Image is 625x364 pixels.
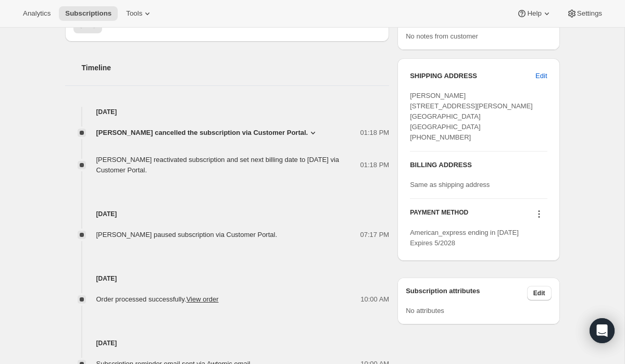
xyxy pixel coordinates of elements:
[410,181,490,189] span: Same as shipping address
[590,318,615,343] div: Open Intercom Messenger
[360,230,390,240] span: 07:17 PM
[17,6,57,21] button: Analytics
[535,71,547,81] span: Edit
[529,68,553,84] button: Edit
[186,295,219,303] a: View order
[126,9,142,18] span: Tools
[59,6,118,21] button: Subscriptions
[65,273,390,284] h4: [DATE]
[560,6,608,21] button: Settings
[577,9,602,18] span: Settings
[360,128,390,138] span: 01:18 PM
[410,71,535,81] h3: SHIPPING ADDRESS
[527,286,552,300] button: Edit
[406,32,478,40] span: No notes from customer
[406,307,444,315] span: No attributes
[96,231,278,239] span: [PERSON_NAME] paused subscription via Customer Portal.
[65,338,390,348] h4: [DATE]
[96,128,319,138] button: [PERSON_NAME] cancelled the subscription via Customer Portal.
[410,208,468,222] h3: PAYMENT METHOD
[96,295,219,303] span: Order processed successfully.
[120,6,159,21] button: Tools
[410,92,533,141] span: [PERSON_NAME] [STREET_ADDRESS][PERSON_NAME] [GEOGRAPHIC_DATA] [GEOGRAPHIC_DATA] [PHONE_NUMBER]
[96,156,340,174] span: [PERSON_NAME] reactivated subscription and set next billing date to [DATE] via Customer Portal.
[410,229,519,247] span: American_express ending in [DATE] Expires 5/2028
[360,160,390,170] span: 01:18 PM
[533,289,545,297] span: Edit
[23,9,51,18] span: Analytics
[527,9,541,18] span: Help
[65,9,111,18] span: Subscriptions
[96,128,308,138] span: [PERSON_NAME] cancelled the subscription via Customer Portal.
[65,209,390,219] h4: [DATE]
[510,6,558,21] button: Help
[406,286,527,300] h3: Subscription attributes
[65,107,390,117] h4: [DATE]
[82,62,390,73] h2: Timeline
[410,160,547,170] h3: BILLING ADDRESS
[360,294,389,305] span: 10:00 AM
